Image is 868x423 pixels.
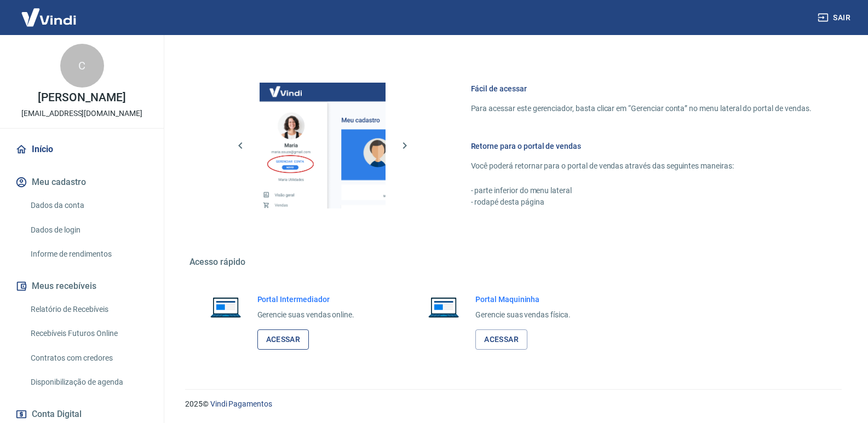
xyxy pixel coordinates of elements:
[60,44,104,88] div: C
[21,108,142,119] p: [EMAIL_ADDRESS][DOMAIN_NAME]
[203,294,249,320] img: Imagem de um notebook aberto
[13,137,151,161] a: Início
[26,322,151,345] a: Recebíveis Futuros Online
[475,329,527,350] a: Acessar
[185,398,842,410] p: 2025 ©
[26,194,151,217] a: Dados da conta
[38,92,125,103] p: [PERSON_NAME]
[210,399,272,408] a: Vindi Pagamentos
[26,219,151,241] a: Dados de login
[471,141,812,152] h6: Retorne para o portal de vendas
[13,274,151,298] button: Meus recebíveis
[475,309,571,321] p: Gerencie suas vendas física.
[26,298,151,321] a: Relatório de Recebíveis
[471,185,812,196] p: - parte inferior do menu lateral
[815,8,855,28] button: Sair
[257,309,355,321] p: Gerencie suas vendas online.
[471,103,812,114] p: Para acessar este gerenciador, basta clicar em “Gerenciar conta” no menu lateral do portal de ven...
[260,83,386,208] img: Imagem da dashboard mostrando o botão de gerenciar conta na sidebar no lado esquerdo
[26,347,151,369] a: Contratos com credores
[13,1,84,34] img: Vindi
[475,294,571,305] h6: Portal Maquininha
[471,160,812,172] p: Você poderá retornar para o portal de vendas através das seguintes maneiras:
[26,371,151,393] a: Disponibilização de agenda
[13,170,151,194] button: Meu cadastro
[257,294,355,305] h6: Portal Intermediador
[471,83,812,94] h6: Fácil de acessar
[26,243,151,265] a: Informe de rendimentos
[421,294,467,320] img: Imagem de um notebook aberto
[257,329,309,350] a: Acessar
[189,257,838,268] h5: Acesso rápido
[471,196,812,208] p: - rodapé desta página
